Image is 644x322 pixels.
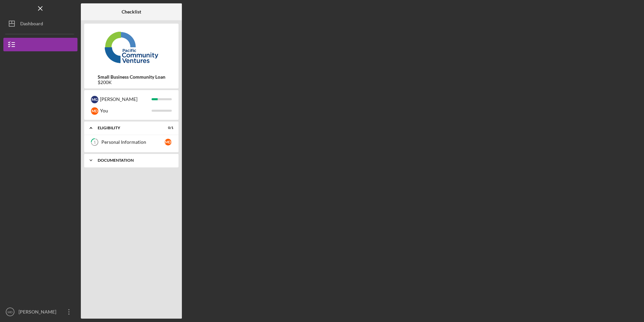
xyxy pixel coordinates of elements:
b: Checklist [122,9,141,15]
a: 1Personal InformationMD [88,135,175,149]
div: Documentation [98,158,170,162]
img: Product logo [84,27,179,68]
b: Small Business Community Loan [98,74,165,80]
div: M D [91,107,98,115]
div: 0 / 1 [161,126,173,130]
text: MD [8,310,13,314]
div: Personal Information [101,139,165,145]
div: M G [91,96,98,103]
button: MD[PERSON_NAME] [3,305,77,319]
div: You [100,105,152,116]
div: M D [165,139,171,145]
div: [PERSON_NAME] [100,93,152,105]
button: Dashboard [3,17,77,30]
div: $200K [98,80,165,85]
tspan: 1 [94,140,96,144]
div: Eligibility [98,126,157,130]
div: [PERSON_NAME] [17,305,61,320]
div: Dashboard [20,17,43,32]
